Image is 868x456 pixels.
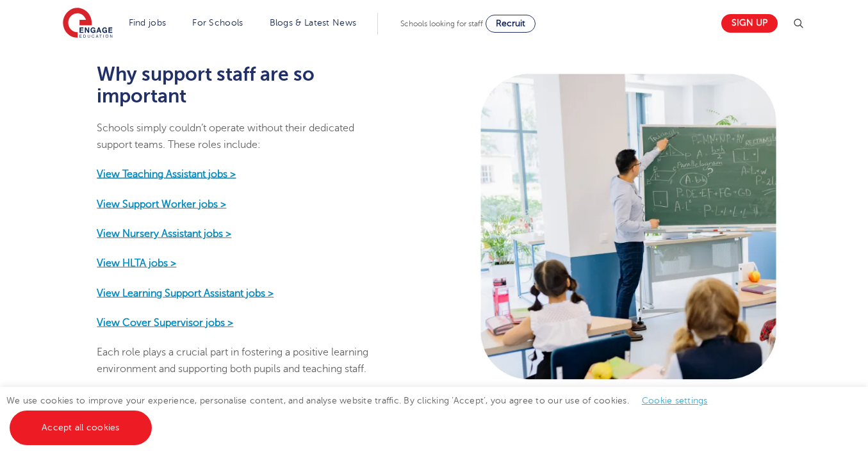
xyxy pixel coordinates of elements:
a: View Nursery Assistant jobs > [97,228,231,240]
a: View Teaching Assistant jobs > [97,168,236,180]
a: View Learning Support Assistant jobs > [97,287,274,298]
strong: Why support staff are so important [97,63,315,106]
a: Cookie settings [642,396,708,405]
p: Schools simply couldn’t operate without their dedicated support teams. These roles include: [97,119,382,153]
span: Recruit [496,19,525,28]
a: Accept all cookies [10,411,152,445]
span: We use cookies to improve your experience, personalise content, and analyse website traffic. By c... [6,396,721,432]
a: For Schools [192,18,243,28]
span: Schools looking for staff [400,19,483,28]
a: View HLTA jobs > [97,257,176,269]
a: View Cover Supervisor jobs > [97,316,233,328]
img: Engage Education [63,8,113,40]
a: Blogs & Latest News [270,18,357,28]
a: Recruit [486,15,536,33]
a: Find jobs [129,18,167,28]
a: View Support Worker jobs > [97,198,226,209]
a: Sign up [721,14,778,33]
p: Each role plays a crucial part in fostering a positive learning environment and supporting both p... [97,344,382,378]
